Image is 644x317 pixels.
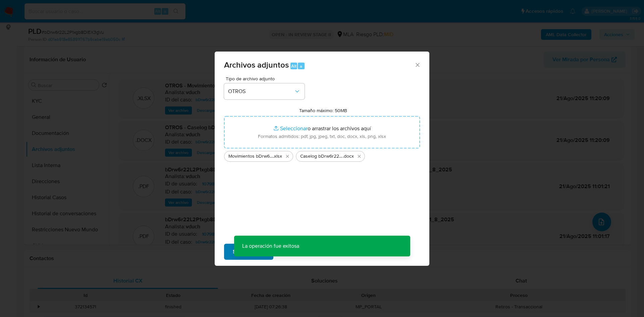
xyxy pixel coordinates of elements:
[300,153,343,160] span: Caselog bDrw6r22L2P1xgb8DlEX3gVu_2025_08_20_12_19_40
[233,244,265,259] span: Subir archivo
[273,153,282,160] span: .xlsx
[228,153,273,160] span: Movimientos bDrw6r22L2P1xgb8DlEX3gVu_2025_08_20_12_19_40
[224,83,305,99] button: OTROS
[283,152,291,160] button: Eliminar Movimientos bDrw6r22L2P1xgb8DlEX3gVu_2025_08_20_12_19_40.xlsx
[300,63,302,69] span: a
[299,107,347,113] label: Tamaño máximo: 50MB
[343,153,354,160] span: .docx
[234,236,307,256] p: La operación fue exitosa
[226,76,306,81] span: Tipo de archivo adjunto
[285,244,307,259] span: Cancelar
[228,88,294,95] span: OTROS
[224,59,289,71] span: Archivos adjuntos
[414,62,420,68] button: Cerrar
[224,148,420,162] ul: Archivos seleccionados
[355,152,363,160] button: Eliminar Caselog bDrw6r22L2P1xgb8DlEX3gVu_2025_08_20_12_19_40.docx
[224,244,273,260] button: Subir archivo
[291,63,297,69] span: Alt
